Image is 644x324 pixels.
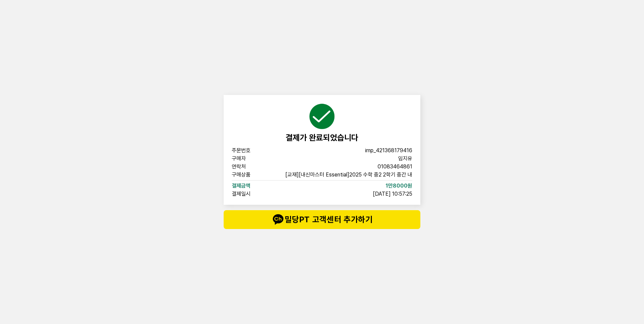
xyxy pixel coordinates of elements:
span: 구매상품 [232,172,275,177]
span: 구매자 [232,156,275,161]
span: [교재][내신마스터 Essential]2025 수학 중2 2학기 중간 내 [285,172,412,177]
span: [DATE] 10:57:25 [373,191,412,197]
img: succeed [309,103,335,130]
span: 밀당PT 고객센터 추가하기 [237,213,407,226]
button: talk밀당PT 고객센터 추가하기 [224,210,420,229]
span: 연락처 [232,164,275,169]
span: 결제일시 [232,191,275,197]
span: 주문번호 [232,148,275,153]
span: 임지유 [398,156,412,161]
span: 결제금액 [232,183,275,189]
span: 01083464861 [378,164,412,169]
img: talk [271,213,285,226]
span: 결제가 완료되었습니다 [286,133,358,142]
span: 1만8000원 [386,183,412,189]
span: imp_421368179416 [365,148,412,153]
